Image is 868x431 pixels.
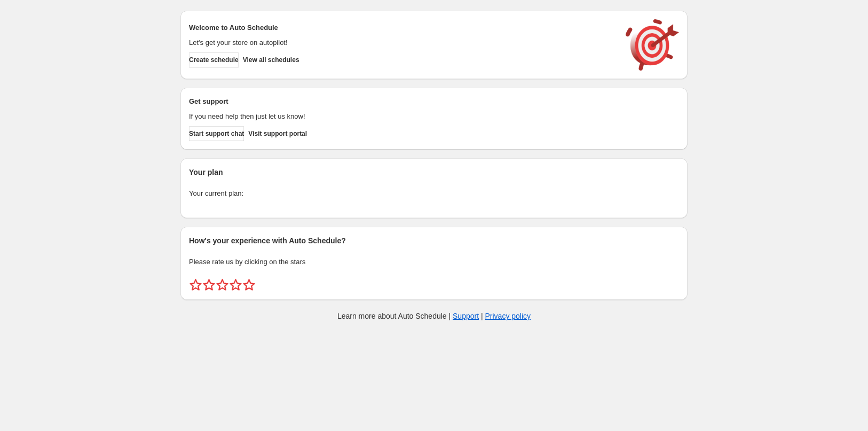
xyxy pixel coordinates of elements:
[189,257,679,267] p: Please rate us by clicking on the stars
[485,312,531,320] a: Privacy policy
[243,52,299,67] button: View all schedules
[189,126,244,141] a: Start support chat
[243,56,299,64] span: View all schedules
[189,167,679,178] h2: Your plan
[189,37,615,48] p: Let's get your store on autopilot!
[453,312,479,320] a: Support
[189,96,615,107] h2: Get support
[189,188,679,199] p: Your current plan:
[189,22,615,33] h2: Welcome to Auto Schedule
[189,56,239,64] span: Create schedule
[189,52,239,67] button: Create schedule
[189,129,244,138] span: Start support chat
[248,126,307,141] a: Visit support portal
[248,129,307,138] span: Visit support portal
[189,235,679,246] h2: How's your experience with Auto Schedule?
[337,311,531,321] p: Learn more about Auto Schedule | |
[189,111,615,122] p: If you need help then just let us know!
